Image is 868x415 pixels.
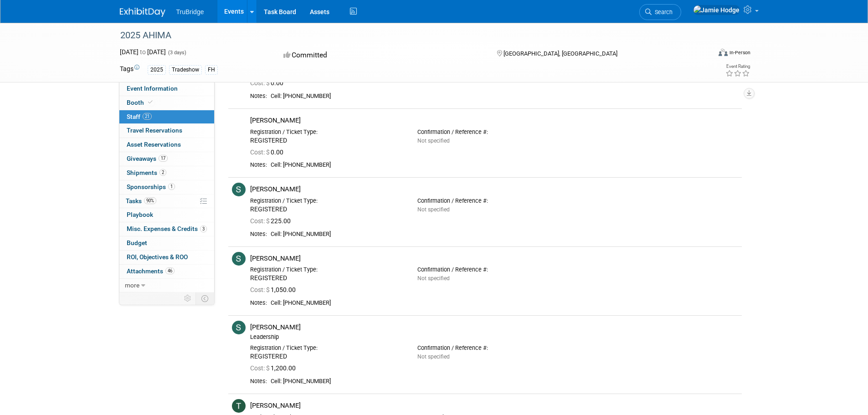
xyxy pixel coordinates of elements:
[250,274,404,282] div: REGISTERED
[417,266,571,273] div: Confirmation / Reference #:
[127,239,147,246] span: Budget
[693,5,740,15] img: Jamie Hodge
[169,65,202,75] div: Tradeshow
[119,124,214,138] a: Travel Reservations
[119,138,214,152] a: Asset Reservations
[148,65,166,75] div: 2025
[250,286,271,293] span: Cost: $
[250,161,267,169] div: Notes:
[148,100,153,105] i: Booth reservation complete
[250,401,738,410] div: [PERSON_NAME]
[232,183,246,196] img: S.jpg
[119,222,214,236] a: Misc. Expenses & Credits3
[652,9,673,15] span: Search
[127,141,181,148] span: Asset Reservations
[250,217,294,225] span: 225.00
[144,197,156,204] span: 90%
[119,265,214,278] a: Attachments46
[250,79,287,87] span: 0.00
[127,85,178,92] span: Event Information
[119,208,214,222] a: Playbook
[271,299,738,307] div: Cell: [PHONE_NUMBER]
[120,8,165,17] img: ExhibitDay
[250,364,271,372] span: Cost: $
[250,217,271,225] span: Cost: $
[250,149,271,156] span: Cost: $
[119,180,214,194] a: Sponsorships1
[281,47,482,63] div: Committed
[639,4,681,20] a: Search
[119,166,214,180] a: Shipments2
[180,292,196,304] td: Personalize Event Tab Strip
[271,378,738,385] div: Cell: [PHONE_NUMBER]
[119,279,214,292] a: more
[271,92,738,100] div: Cell: [PHONE_NUMBER]
[250,128,404,136] div: Registration / Ticket Type:
[250,205,404,214] div: REGISTERED
[417,197,571,205] div: Confirmation / Reference #:
[725,64,750,69] div: Event Rating
[165,267,175,274] span: 46
[119,152,214,166] a: Giveaways17
[250,149,287,156] span: 0.00
[729,49,750,56] div: In-Person
[417,138,450,144] span: Not specified
[127,183,175,190] span: Sponsorships
[125,282,139,289] span: more
[127,267,175,275] span: Attachments
[719,49,728,56] img: Format-Inperson.png
[117,27,697,44] div: 2025 AHIMA
[417,275,450,282] span: Not specified
[503,50,617,57] span: [GEOGRAPHIC_DATA], [GEOGRAPHIC_DATA]
[250,344,404,352] div: Registration / Ticket Type:
[232,399,246,413] img: T.jpg
[250,364,299,372] span: 1,200.00
[127,211,153,218] span: Playbook
[417,344,571,352] div: Confirmation / Reference #:
[159,169,166,176] span: 2
[250,137,404,145] div: REGISTERED
[250,323,738,332] div: [PERSON_NAME]
[176,8,204,15] span: TruBridge
[127,127,182,134] span: Travel Reservations
[126,197,156,205] span: Tasks
[127,113,152,120] span: Staff
[417,354,450,360] span: Not specified
[119,236,214,250] a: Budget
[119,195,214,208] a: Tasks90%
[127,169,166,176] span: Shipments
[120,64,139,75] td: Tags
[143,113,152,120] span: 21
[205,65,218,75] div: FH
[127,155,168,162] span: Giveaways
[250,299,267,307] div: Notes:
[657,47,751,61] div: Event Format
[250,353,404,361] div: REGISTERED
[119,110,214,124] a: Staff21
[195,292,214,304] td: Toggle Event Tabs
[417,206,450,213] span: Not specified
[119,82,214,96] a: Event Information
[119,251,214,264] a: ROI, Objectives & ROO
[250,286,299,293] span: 1,050.00
[250,185,738,194] div: [PERSON_NAME]
[250,197,404,205] div: Registration / Ticket Type:
[159,155,168,162] span: 17
[417,128,571,136] div: Confirmation / Reference #:
[232,252,246,266] img: S.jpg
[250,378,267,385] div: Notes:
[119,96,214,110] a: Booth
[250,92,267,100] div: Notes:
[127,253,188,261] span: ROI, Objectives & ROO
[167,50,186,56] span: (3 days)
[250,266,404,273] div: Registration / Ticket Type:
[250,333,738,341] div: Leadership
[250,116,738,125] div: [PERSON_NAME]
[127,225,207,232] span: Misc. Expenses & Credits
[200,225,207,232] span: 3
[271,231,738,238] div: Cell: [PHONE_NUMBER]
[232,321,246,334] img: S.jpg
[250,231,267,238] div: Notes:
[139,48,147,56] span: to
[120,48,166,56] span: [DATE] [DATE]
